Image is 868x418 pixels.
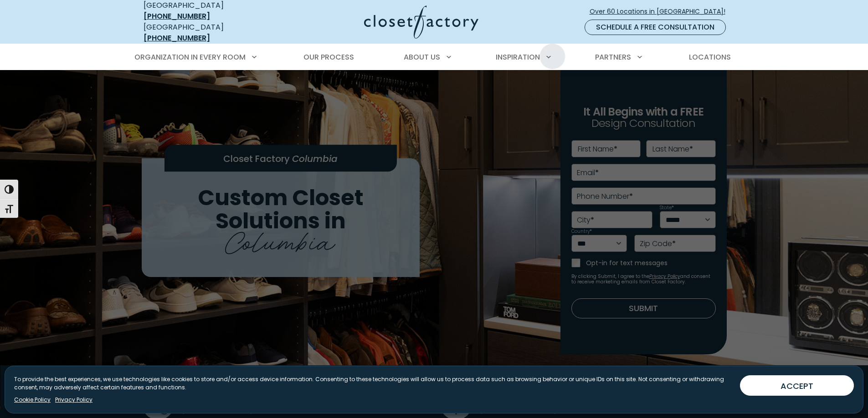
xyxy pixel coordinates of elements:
[55,396,92,404] a: Privacy Policy
[144,22,276,44] div: [GEOGRAPHIC_DATA]
[364,5,478,39] img: Closet Factory Logo
[14,396,51,404] a: Cookie Policy
[144,33,210,43] a: [PHONE_NUMBER]
[134,52,246,62] span: Organization in Every Room
[496,52,540,62] span: Inspiration
[740,375,854,396] button: ACCEPT
[585,20,726,35] a: Schedule a Free Consultation
[144,11,210,21] a: [PHONE_NUMBER]
[589,4,733,20] a: Over 60 Locations in [GEOGRAPHIC_DATA]!
[128,45,740,70] nav: Primary Menu
[590,7,733,16] span: Over 60 Locations in [GEOGRAPHIC_DATA]!
[14,375,733,392] p: To provide the best experiences, we use technologies like cookies to store and/or access device i...
[689,52,731,62] span: Locations
[404,52,440,62] span: About Us
[595,52,631,62] span: Partners
[303,52,354,62] span: Our Process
